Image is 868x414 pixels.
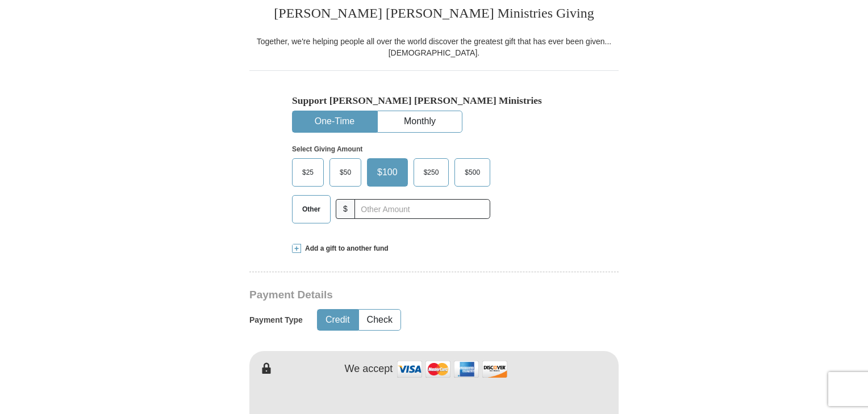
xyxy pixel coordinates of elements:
[297,201,326,218] span: Other
[293,111,377,132] button: One-Time
[372,164,403,181] span: $100
[249,289,539,302] h3: Payment Details
[334,164,357,181] span: $50
[359,310,400,331] button: Check
[395,357,509,381] img: credit cards accepted
[336,199,355,219] span: $
[301,244,389,254] span: Add a gift to another fund
[292,145,362,153] strong: Select Giving Amount
[292,95,576,107] h5: Support [PERSON_NAME] [PERSON_NAME] Ministries
[354,199,490,219] input: Other Amount
[249,315,303,325] h5: Payment Type
[297,164,319,181] span: $25
[249,36,619,58] div: Together, we're helping people all over the world discover the greatest gift that has ever been g...
[318,310,358,331] button: Credit
[345,363,393,375] h4: We accept
[418,164,445,181] span: $250
[459,164,486,181] span: $500
[378,111,462,132] button: Monthly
